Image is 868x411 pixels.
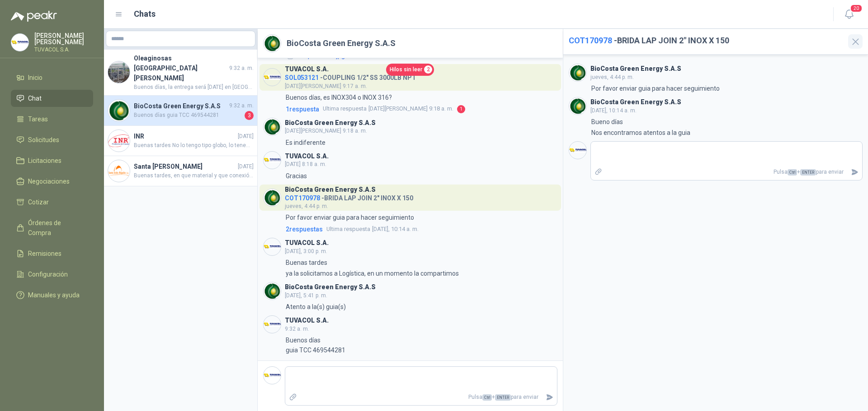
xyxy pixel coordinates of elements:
p: Bueno días [591,117,623,127]
span: [DATE][PERSON_NAME] 9:17 a. m. [285,83,367,89]
h1: Chats [134,8,156,20]
img: Company Logo [108,160,130,182]
img: Company Logo [569,64,586,81]
img: Company Logo [264,189,281,206]
h3: TUVACOL S.A. [285,240,329,245]
label: Adjuntar archivos [285,389,301,405]
span: [DATE] [238,162,254,171]
img: Company Logo [108,100,130,121]
span: Buenas tardes, en que material y que conexión? [134,171,254,180]
p: TUVACOL S.A. [34,47,93,52]
p: Por favor enviar guia para hacer seguimiento [286,212,414,222]
span: COT170978 [285,194,320,202]
span: 2 respuesta s [286,224,323,234]
a: Negociaciones [11,173,93,190]
p: Buenas tardes [286,258,327,268]
img: Company Logo [264,69,281,86]
a: Licitaciones [11,152,93,169]
span: Tareas [28,114,48,124]
span: [DATE], 5:41 p. m. [285,292,327,299]
a: Company LogoINR[DATE]Buenas tardes No lo tengo tipo globo, lo tenemos tipo compuerta. Quedamos at... [104,126,257,156]
span: [DATE][PERSON_NAME] 9:18 a. m. [285,128,367,134]
a: Solicitudes [11,131,93,148]
p: Pulsa + para enviar [301,389,542,405]
img: Company Logo [108,130,130,152]
span: Inicio [28,73,42,83]
span: Chat [28,93,42,103]
h4: BioCosta Green Energy S.A.S [134,101,227,111]
span: Buenos días guia TCC 469544281 [134,111,243,120]
span: 2 [424,65,432,74]
a: Configuración [11,266,93,283]
p: Por favor enviar guia para hacer seguimiento [591,83,720,93]
span: 1 respuesta [286,104,319,114]
img: Company Logo [264,316,281,333]
span: Licitaciones [28,156,61,166]
span: ENTER [495,394,511,401]
a: Chat [11,90,93,107]
p: Pulsa + para enviar [606,164,847,180]
span: [DATE][PERSON_NAME] 9:18 a. m. [323,104,453,113]
img: Company Logo [264,238,281,255]
span: Ultima respuesta [323,104,367,113]
span: 3 [245,111,254,120]
span: Remisiones [28,249,61,259]
span: Órdenes de Compra [28,218,85,238]
img: Company Logo [264,152,281,169]
span: 20 [850,4,863,13]
h3: BioCosta Green Energy S.A.S [285,187,376,192]
a: Company LogoOleaginosas [GEOGRAPHIC_DATA][PERSON_NAME]9:32 a. m.Buenos días, la entrega será [DAT... [104,50,257,96]
label: Adjuntar archivos [591,164,606,180]
a: Órdenes de Compra [11,214,93,241]
a: 2respuestasUltima respuesta[DATE], 10:14 a. m. [284,224,557,234]
span: Cotizar [28,197,49,207]
span: Solicitudes [28,135,59,145]
a: Remisiones [11,245,93,262]
h4: - BRIDA LAP JOIN 2" INOX X 150 [285,192,413,201]
span: 9:32 a. m. [285,326,309,332]
span: jueves, 4:44 p. m. [285,203,328,209]
span: Ultima respuesta [326,225,370,234]
a: Cotizar [11,194,93,211]
p: Nos encontramos atentos a la guia [591,128,690,138]
img: Company Logo [264,282,281,300]
h3: BioCosta Green Energy S.A.S [285,285,376,290]
a: Manuales y ayuda [11,286,93,304]
h3: TUVACOL S.A. [285,154,329,159]
span: Configuración [28,269,68,279]
span: ENTER [800,169,816,175]
span: [DATE] [238,132,254,141]
p: Buenos días guia TCC 469544281 [286,335,345,355]
span: Manuales y ayuda [28,290,80,300]
span: jueves, 4:44 p. m. [590,74,634,80]
p: Buenos días, es INOX304 o INOX 316? [286,92,392,102]
span: 9:32 a. m. [229,64,254,73]
h3: BioCosta Green Energy S.A.S [285,120,376,125]
a: Company LogoBioCosta Green Energy S.A.S9:32 a. m.Buenos días guia TCC 4695442813 [104,96,257,126]
img: Company Logo [569,97,586,115]
img: Company Logo [264,367,281,384]
p: Gracias [286,171,307,181]
h3: BioCosta Green Energy S.A.S [590,66,681,71]
span: Buenas tardes No lo tengo tipo globo, lo tenemos tipo compuerta. Quedamos atentos a su confirmación [134,141,254,150]
img: Company Logo [11,34,28,51]
span: Negociaciones [28,176,70,186]
span: Hilos sin leer [390,65,422,74]
span: [DATE], 10:14 a. m. [326,225,419,234]
img: Company Logo [569,142,586,159]
h4: - COUPLING 1/2" SS 3000LB NPT [285,72,416,80]
h4: INR [134,131,236,141]
span: SOL053121 [285,74,319,81]
h4: Santa [PERSON_NAME] [134,162,236,171]
h2: - BRIDA LAP JOIN 2" INOX X 150 [569,34,843,47]
h2: BioCosta Green Energy S.A.S [287,37,396,50]
span: Ctrl [788,169,797,175]
img: Company Logo [264,35,281,52]
span: 1 [457,105,465,113]
span: 9:32 a. m. [229,102,254,110]
img: Logo peakr [11,11,57,22]
span: [DATE], 3:00 p. m. [285,248,327,254]
p: Es indiferente [286,138,325,148]
span: COT170978 [569,36,612,45]
p: [PERSON_NAME] [PERSON_NAME] [34,32,93,45]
